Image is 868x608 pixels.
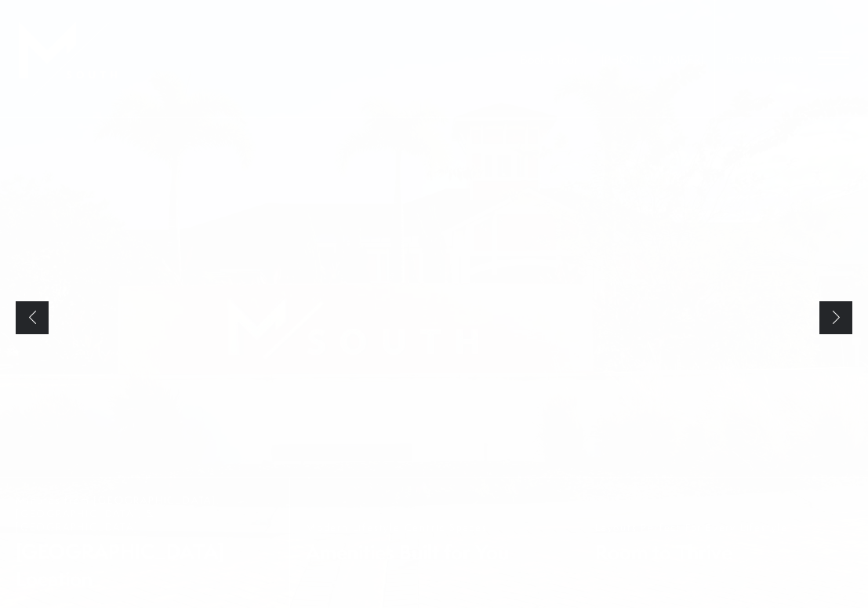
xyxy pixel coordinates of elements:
[19,22,117,96] img: MSouth
[579,478,868,608] a: Layouts Perfect For Every Lifestyle
[819,301,852,334] a: Next
[289,478,579,608] a: Modern Lifestyle Centric Spaces
[818,51,849,65] button: Open Menu
[16,301,49,334] a: Previous
[16,537,274,592] span: [GEOGRAPHIC_DATA] Location
[595,538,788,566] span: Room to Thrive
[16,493,274,533] span: Minutes from [GEOGRAPHIC_DATA], [GEOGRAPHIC_DATA], & [GEOGRAPHIC_DATA]
[601,51,703,67] span: [PHONE_NUMBER]
[306,521,509,534] span: Modern Lifestyle Centric Spaces
[726,50,804,67] a: Find Your Home
[601,51,703,67] a: Call Us at 813-570-8014
[306,538,509,566] span: Amenities Built for You
[595,521,788,534] span: Layouts Perfect For Every Lifestyle
[521,51,578,67] a: Book a Tour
